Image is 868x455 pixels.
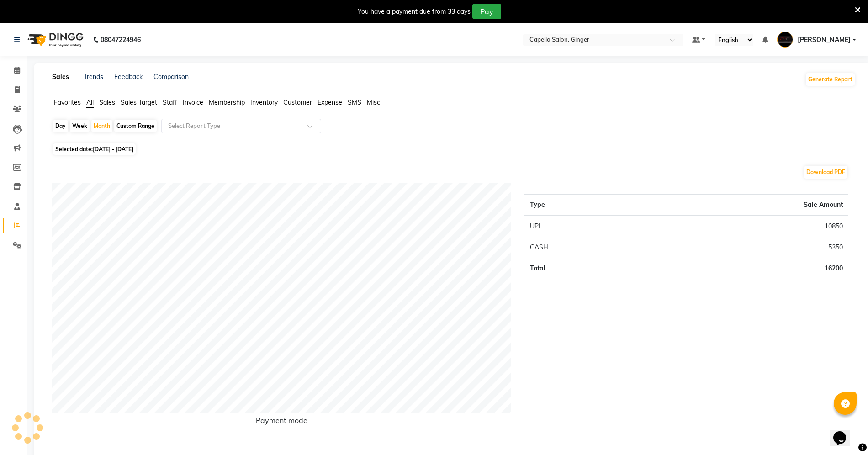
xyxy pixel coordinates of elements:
[318,98,342,106] span: Expense
[524,216,644,237] td: UPI
[358,7,471,16] div: You have a payment due from 33 days
[84,73,103,81] a: Trends
[53,120,68,132] div: Day
[52,416,511,429] h6: Payment mode
[250,98,278,106] span: Inventory
[524,258,644,279] td: Total
[644,258,848,279] td: 16200
[70,120,90,132] div: Week
[644,237,848,258] td: 5350
[114,120,157,132] div: Custom Range
[99,98,115,106] span: Sales
[806,73,855,86] button: Generate Report
[153,73,189,81] a: Comparison
[23,27,86,53] img: logo
[348,98,361,106] span: SMS
[93,146,133,153] span: [DATE] - [DATE]
[367,98,380,106] span: Misc
[209,98,245,106] span: Membership
[798,35,851,45] span: [PERSON_NAME]
[777,32,793,48] img: Capello Ginger
[830,418,859,446] iframe: chat widget
[86,98,94,106] span: All
[48,69,73,85] a: Sales
[283,98,312,106] span: Customer
[804,166,847,179] button: Download PDF
[524,237,644,258] td: CASH
[183,98,203,106] span: Invoice
[54,98,81,106] span: Favorites
[644,216,848,237] td: 10850
[472,4,501,19] button: Pay
[163,98,177,106] span: Staff
[121,98,157,106] span: Sales Target
[114,73,143,81] a: Feedback
[101,27,141,53] b: 08047224946
[53,143,136,155] span: Selected date:
[524,195,644,216] th: Type
[644,195,848,216] th: Sale Amount
[91,120,112,132] div: Month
